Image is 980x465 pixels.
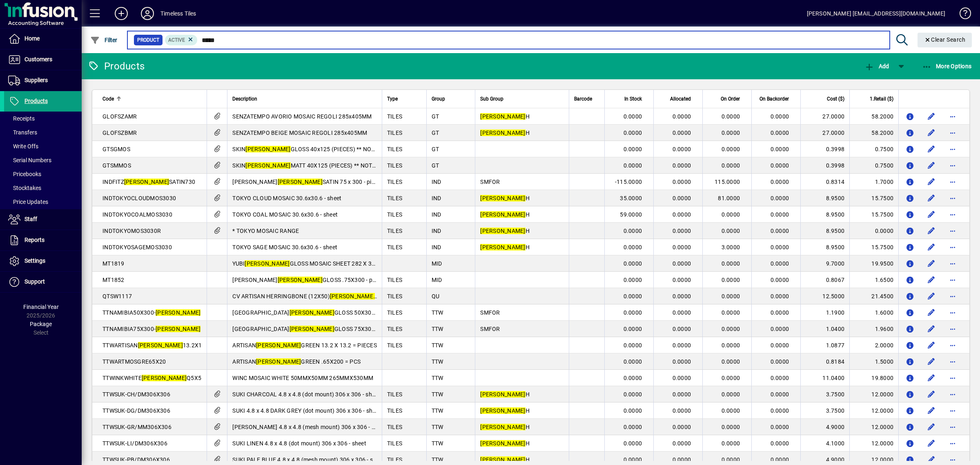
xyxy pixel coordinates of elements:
span: TTWARTMOSGRE65X20 [102,358,166,365]
button: Edit [925,404,938,417]
span: TOKYO CLOUD MOSAIC 30.6x30.6 - sheet [232,195,341,201]
button: More options [946,175,959,188]
span: TILES [387,342,402,349]
td: 58.2000 [849,125,898,141]
span: 0.0000 [624,358,642,365]
span: SKIN GLOSS 40x125 (PIECES) ** NOT TO BE USED IN SHOWERS [232,146,443,152]
em: [PERSON_NAME] [290,309,334,316]
td: 0.8067 [800,272,849,288]
span: 0.0000 [624,277,642,283]
span: 0.0000 [624,162,642,169]
a: Home [4,29,82,49]
button: Edit [925,388,938,401]
span: 0.0000 [722,358,740,365]
div: Products [88,60,145,73]
span: QU [432,293,440,300]
td: 15.7500 [849,239,898,255]
button: More options [946,290,959,303]
td: 0.7500 [849,157,898,174]
span: 0.0000 [722,162,740,169]
em: [PERSON_NAME] [156,309,200,316]
td: 1.9600 [849,321,898,337]
div: Code [102,94,202,103]
span: 0.0000 [673,293,691,300]
button: More options [946,273,959,286]
em: [PERSON_NAME] [124,179,169,185]
span: 0.0000 [673,130,691,136]
button: More options [946,192,959,205]
span: TTNAMIBIA75X300- [102,326,200,332]
button: More Options [920,59,974,74]
span: 0.0000 [673,113,691,120]
td: 1.0400 [800,321,849,337]
span: 0.0000 [771,179,789,185]
button: More options [946,355,959,368]
span: TOKYO SAGE MOSAIC 30.6x30.6 - sheet [232,244,337,250]
span: 0.0000 [673,179,691,185]
span: SMFOR [480,179,500,185]
span: 0.0000 [624,244,642,250]
span: 0.0000 [771,260,789,267]
button: Edit [925,339,938,352]
a: Staff [4,209,82,230]
span: 0.0000 [624,309,642,316]
span: GLOFSZAMR [102,113,137,120]
span: Clear Search [924,36,966,43]
button: Profile [134,6,160,21]
td: 1.0877 [800,337,849,353]
button: Edit [925,355,938,368]
td: 27.0000 [800,125,849,141]
a: Write Offs [4,139,82,153]
span: TOKYO COAL MOSAIC 30.6x30.6 - sheet [232,211,338,218]
span: 0.0000 [673,277,691,283]
a: Serial Numbers [4,153,82,167]
span: TILES [387,162,402,169]
td: 2.0000 [849,337,898,353]
button: Edit [925,192,938,205]
span: [PERSON_NAME] GLOSS .75X300 - pieces [232,277,385,283]
span: TTNAMIBIA50X300- [102,309,200,316]
a: Customers [4,49,82,70]
td: 0.8184 [800,353,849,370]
button: More options [946,371,959,385]
span: Suppliers [24,77,48,83]
span: Allocated [670,94,691,103]
span: Pricebooks [8,171,41,177]
em: [PERSON_NAME] [138,342,183,349]
td: 58.2000 [849,108,898,125]
em: [PERSON_NAME] [480,244,525,250]
a: Knowledge Base [953,2,970,28]
span: Barcode [574,94,592,103]
span: TILES [387,228,402,234]
span: SMFOR [480,326,500,332]
span: SMFOR [480,309,500,316]
span: TILES [387,195,402,201]
a: Settings [4,251,82,271]
span: 0.0000 [722,130,740,136]
button: Edit [925,110,938,123]
span: TTW [432,358,443,365]
td: 8.9500 [800,190,849,206]
button: Edit [925,322,938,335]
span: MID [432,277,442,283]
span: Package [30,321,52,327]
span: SENZATEMPO AVORIO MOSAIC REGOLI 285x405MM [232,113,372,120]
td: 0.0000 [849,223,898,239]
span: TILES [387,244,402,250]
span: Financial Year [23,304,59,310]
span: 0.0000 [673,211,691,218]
button: More options [946,159,959,172]
span: Active [168,37,185,43]
span: 0.0000 [624,113,642,120]
span: 0.0000 [771,130,789,136]
button: Clear [918,33,972,47]
td: 21.4500 [849,288,898,304]
td: 1.5000 [849,353,898,370]
span: INDTOKYOCOALMOS3030 [102,211,172,218]
a: Price Updates [4,195,82,209]
span: 0.0000 [673,309,691,316]
span: [GEOGRAPHIC_DATA] GLOSS 75X300 (PIECES) [232,326,400,332]
span: 0.0000 [624,146,642,152]
em: [PERSON_NAME] [245,146,290,152]
button: More options [946,257,959,270]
